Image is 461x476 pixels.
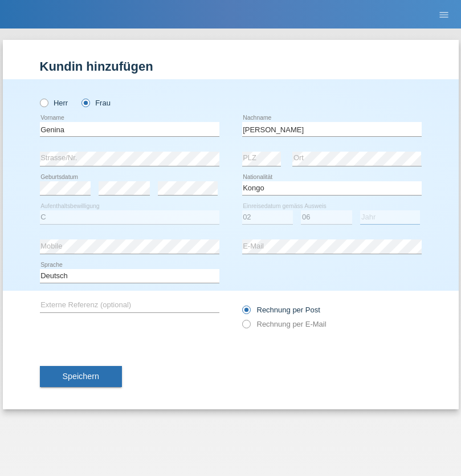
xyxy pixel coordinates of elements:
label: Herr [40,99,68,107]
input: Herr [40,99,47,106]
label: Rechnung per E-Mail [242,320,327,328]
input: Rechnung per Post [242,306,250,320]
a: menu [433,11,455,18]
button: Speichern [40,366,122,388]
span: Speichern [63,372,99,381]
input: Frau [81,99,89,106]
input: Rechnung per E-Mail [242,320,250,334]
label: Rechnung per Post [242,306,320,314]
h1: Kundin hinzufügen [40,59,422,74]
label: Frau [81,99,111,107]
i: menu [438,9,450,21]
